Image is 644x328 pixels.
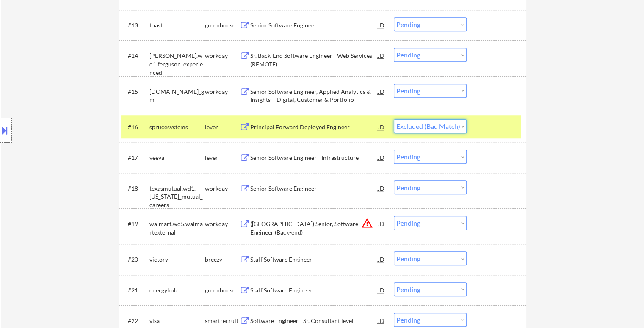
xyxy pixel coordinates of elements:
[205,153,240,162] div: lever
[149,286,205,295] div: energyhub
[250,87,378,104] div: Senior Software Engineer, Applied Analytics & Insights – Digital, Customer & Portfolio
[128,21,143,30] div: #13
[250,286,378,295] div: Staff Software Engineer
[128,286,143,295] div: #21
[205,220,240,228] div: workday
[377,17,386,33] div: JD
[377,313,386,328] div: JD
[361,217,373,229] button: warning_amber
[205,184,240,193] div: workday
[205,21,240,30] div: greenhouse
[250,317,378,325] div: Software Engineer - Sr. Consultant level
[128,255,143,264] div: #20
[149,317,205,325] div: visa
[128,220,143,228] div: #19
[205,255,240,264] div: breezy
[377,48,386,63] div: JD
[149,87,205,104] div: [DOMAIN_NAME]_gm
[250,184,378,193] div: Senior Software Engineer
[250,123,378,131] div: Principal Forward Deployed Engineer
[250,255,378,264] div: Staff Software Engineer
[205,87,240,96] div: workday
[149,52,205,77] div: [PERSON_NAME].wd1.ferguson_experienced
[377,84,386,99] div: JD
[377,119,386,134] div: JD
[377,180,386,196] div: JD
[377,251,386,267] div: JD
[149,184,205,209] div: texasmutual.wd1.[US_STATE]_mutual_careers
[250,21,378,30] div: Senior Software Engineer
[377,282,386,298] div: JD
[205,52,240,60] div: workday
[250,153,378,162] div: Senior Software Engineer - Infrastructure
[128,317,143,325] div: #22
[149,123,205,131] div: sprucesystems
[149,220,205,236] div: walmart.wd5.walmartexternal
[377,216,386,231] div: JD
[250,220,378,236] div: ([GEOGRAPHIC_DATA]) Senior, Software Engineer (Back-end)
[377,150,386,165] div: JD
[205,286,240,295] div: greenhouse
[250,52,378,68] div: Sr. Back-End Software Engineer - Web Services (REMOTE)
[205,123,240,131] div: lever
[149,255,205,264] div: victory
[149,21,205,30] div: toast
[149,153,205,162] div: veeva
